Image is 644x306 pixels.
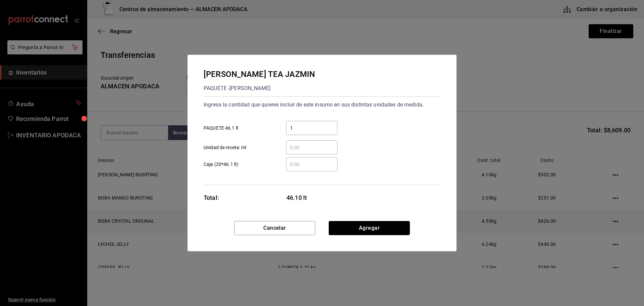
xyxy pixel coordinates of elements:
input: Unidad de receta: ml [286,143,337,151]
span: PAQUETE 46.1 lt [204,125,238,132]
input: PAQUETE 46.1 lt [286,124,337,132]
span: 46.10 lt [286,193,338,202]
div: PAQUETE - [PERSON_NAME] [204,83,315,94]
span: Unidad de receta: ml [204,144,247,151]
input: Caja (20*46.1 lt) [286,160,337,168]
span: Caja (20*46.1 lt) [204,161,238,168]
button: Agregar [329,221,410,235]
div: Ingresa la cantidad que quieres incluir de este insumo en sus distintas unidades de medida. [204,99,440,110]
div: Total: [204,193,219,202]
div: [PERSON_NAME] TEA JAZMIN [204,68,315,80]
button: Cancelar [234,221,315,235]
